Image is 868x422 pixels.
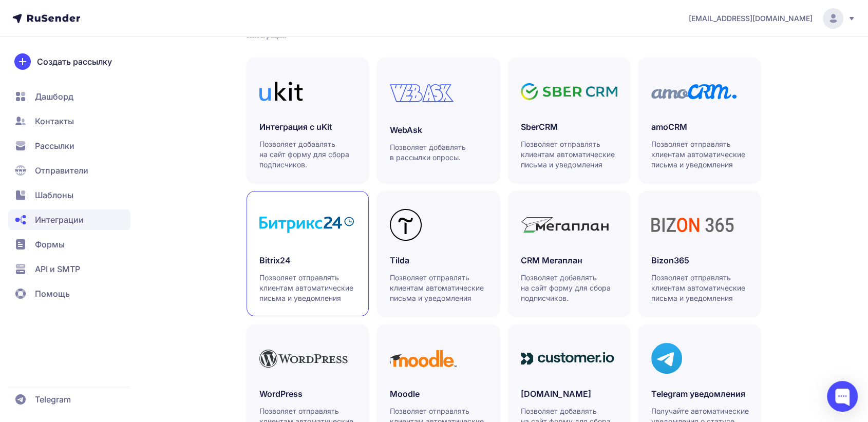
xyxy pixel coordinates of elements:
h3: CRM Мегаплан [521,254,617,266]
h3: Telegram уведомления [651,388,748,400]
span: Рассылки [35,140,74,152]
span: Помощь [35,287,70,300]
span: Контакты [35,115,74,127]
a: amoCRMПозволяет отправлять клиентам автоматические письма и уведомления [638,57,761,183]
a: Интеграция с uKitПозволяет добавлять на сайт форму для сбора подписчиков. [247,57,369,183]
h3: Moodle [390,388,486,400]
h3: Интеграция с uKit [259,121,356,133]
h3: amoCRM [651,121,748,133]
a: WebAskПозволяет добавлять в рассылки опросы. [377,57,499,183]
a: CRM МегапланПозволяет добавлять на сайт форму для сбора подписчиков. [508,191,630,316]
a: SberCRMПозволяет отправлять клиентам автоматические письма и уведомления [508,57,630,183]
span: Telegram [35,393,71,406]
p: Позволяет добавлять на сайт форму для сбора подписчиков. [521,273,618,303]
h3: Bizon365 [651,254,748,266]
p: Позволяет добавлять на сайт форму для сбора подписчиков. [259,139,357,170]
h3: Bitrix24 [259,254,356,266]
h3: SberCRM [521,121,617,133]
p: Позволяет добавлять в рассылки опросы. [390,142,487,163]
h3: [DOMAIN_NAME] [521,388,617,400]
p: Позволяет отправлять клиентам автоматические письма и уведомления [651,273,749,303]
span: Формы [35,238,65,251]
a: Bitrix24Позволяет отправлять клиентам автоматические письма и уведомления [247,191,369,316]
h3: WebAsk [390,124,486,136]
p: Позволяет отправлять клиентам автоматические письма и уведомления [390,273,487,303]
a: TildaПозволяет отправлять клиентам автоматические письма и уведомления [377,191,499,316]
p: Позволяет отправлять клиентам автоматические письма и уведомления [259,273,357,303]
span: [EMAIL_ADDRESS][DOMAIN_NAME] [689,13,813,24]
span: Шаблоны [35,189,73,201]
span: Дашборд [35,90,73,103]
span: Отправители [35,164,88,177]
span: Создать рассылку [37,55,112,68]
a: Bizon365Позволяет отправлять клиентам автоматические письма и уведомления [638,191,761,316]
span: API и SMTP [35,263,80,275]
h3: Tilda [390,254,486,266]
p: Позволяет отправлять клиентам автоматические письма и уведомления [521,139,618,170]
h3: WordPress [259,388,356,400]
a: Telegram [8,389,130,410]
span: Интеграции [35,214,84,226]
p: Позволяет отправлять клиентам автоматические письма и уведомления [651,139,749,170]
